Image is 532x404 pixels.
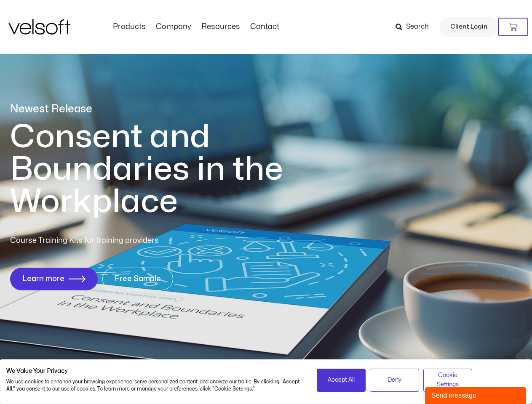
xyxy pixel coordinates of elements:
p: Course Training Kits for training providers [10,235,220,247]
span: Deny [388,375,401,385]
a: ProductsMenu Toggle [108,22,151,32]
span: Client Login [450,21,487,32]
h1: Consent and Boundaries in the Workplace [10,121,318,218]
a: ResourcesMenu Toggle [196,22,245,32]
h2: We Value Your Privacy [6,367,304,375]
p: Newest Release [10,102,318,117]
span: Free Sample [115,275,161,283]
a: Learn more [10,268,98,290]
a: ContactMenu Toggle [245,22,284,32]
span: Accept All [328,375,355,385]
a: Search [396,20,435,34]
nav: Menu [108,22,284,32]
span: Search [406,21,429,32]
a: Client Login [440,17,498,37]
iframe: chat widget [425,385,528,404]
button: Adjust cookie preferences [423,369,473,392]
p: We use cookies to enhance your browsing experience, serve personalized content, and analyze our t... [6,378,304,393]
img: Velsoft Training Materials [8,19,70,35]
span: Learn more [22,275,64,283]
button: Deny all cookies [370,369,419,392]
button: Accept all cookies [317,369,366,392]
a: CompanyMenu Toggle [151,22,196,32]
span: Cookie Settings [429,371,467,390]
a: Free Sample [102,268,173,290]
